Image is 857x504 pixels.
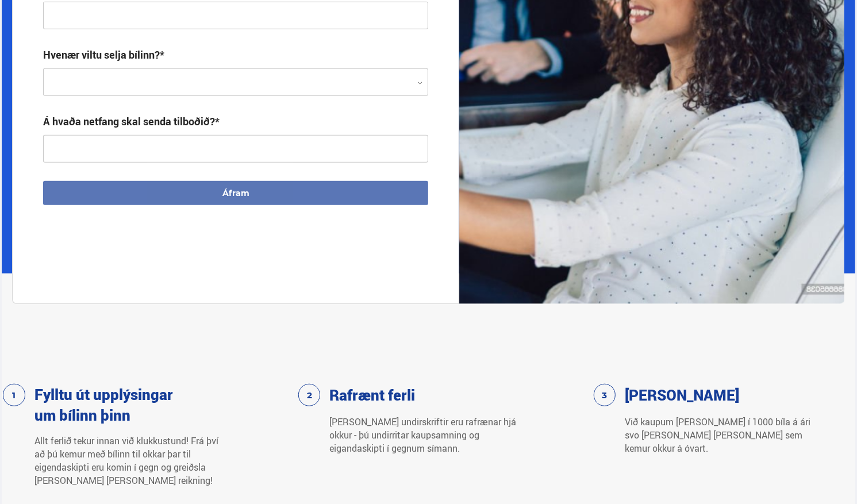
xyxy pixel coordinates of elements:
[329,384,415,405] h3: Rafrænt ferli
[9,5,44,39] button: Open LiveChat chat widget
[43,114,220,128] div: Á hvaða netfang skal senda tilboðið?*
[625,415,812,455] p: Við kaupum [PERSON_NAME] í 1000 bíla á ári svo [PERSON_NAME] [PERSON_NAME] sem kemur okkur á óvart.
[43,48,164,61] label: Hvenær viltu selja bílinn?*
[625,384,739,405] h3: [PERSON_NAME]
[329,415,517,455] p: [PERSON_NAME] undirskriftir eru rafrænar hjá okkur - þú undirritar kaupsamning og eigandaskipti í...
[43,181,428,205] button: Áfram
[34,434,222,487] p: Allt ferlið tekur innan við klukkustund! Frá því að þú kemur með bílinn til okkar þar til eigenda...
[34,384,178,425] h3: Fylltu út upplýsingar um bílinn þinn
